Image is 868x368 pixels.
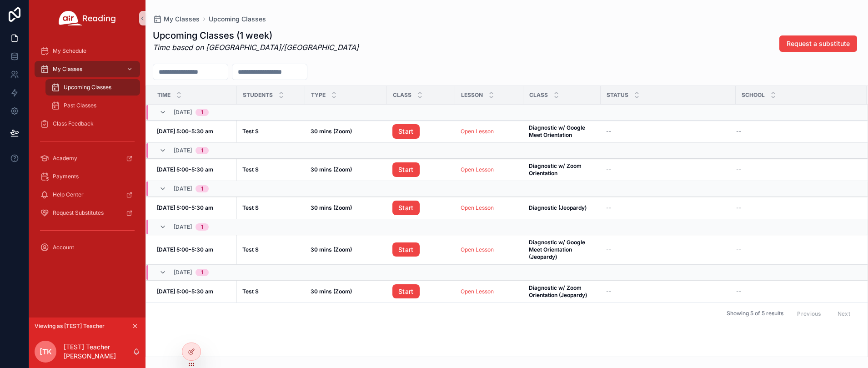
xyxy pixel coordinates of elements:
[157,166,213,173] strong: [DATE] 5:00-5:30 am
[242,128,300,135] a: Test S
[736,128,742,135] span: --
[174,185,192,192] span: [DATE]
[64,343,133,361] p: [TEST] Teacher [PERSON_NAME]
[529,284,595,299] a: Diagnostic w/ Zoom Orientation (Jeopardy)
[157,91,171,99] span: Time
[201,223,203,231] div: 1
[392,162,450,177] a: Start
[53,244,74,251] span: Account
[153,43,359,52] em: Time based on [GEOGRAPHIC_DATA]/[GEOGRAPHIC_DATA]
[606,128,730,135] a: --
[779,35,857,52] button: Request a substitute
[53,191,84,198] span: Help Center
[392,162,420,177] a: Start
[157,204,231,212] a: [DATE] 5:00-5:30 am
[157,246,213,253] strong: [DATE] 5:00-5:30 am
[35,239,140,256] a: Account
[461,166,494,173] a: Open Lesson
[529,124,595,139] a: Diagnostic w/ Google Meet Orientation
[311,204,352,211] strong: 30 mins (Zoom)
[606,128,612,135] span: --
[35,168,140,185] a: Payments
[157,204,213,211] strong: [DATE] 5:00-5:30 am
[392,201,450,215] a: Start
[392,201,420,215] a: Start
[311,288,381,295] a: 30 mins (Zoom)
[311,288,352,295] strong: 30 mins (Zoom)
[392,124,450,139] a: Start
[209,15,266,24] a: Upcoming Classes
[736,204,856,212] a: --
[736,288,742,295] span: --
[53,173,79,180] span: Payments
[35,323,105,330] span: Viewing as [TEST] Teacher
[461,246,494,253] a: Open Lesson
[606,246,612,253] span: --
[606,288,612,295] span: --
[53,209,104,217] span: Request Substitutes
[311,128,352,135] strong: 30 mins (Zoom)
[736,246,856,253] a: --
[201,185,203,192] div: 1
[606,246,730,253] a: --
[35,205,140,221] a: Request Substitutes
[35,43,140,59] a: My Schedule
[45,79,140,96] a: Upcoming Classes
[153,15,200,24] a: My Classes
[242,204,300,212] a: Test S
[157,246,231,253] a: [DATE] 5:00-5:30 am
[529,204,587,211] strong: Diagnostic (Jeopardy)
[529,162,583,176] strong: Diagnostic w/ Zoom Orientation
[311,204,381,212] a: 30 mins (Zoom)
[736,166,856,173] a: --
[242,166,300,173] a: Test S
[606,204,730,212] a: --
[606,166,612,173] span: --
[157,288,231,295] a: [DATE] 5:00-5:30 am
[64,102,96,109] span: Past Classes
[461,128,494,135] a: Open Lesson
[529,239,595,261] a: Diagnostic w/ Google Meet Orientation (Jeopardy)
[727,310,783,317] span: Showing 5 of 5 results
[461,166,518,173] a: Open Lesson
[392,284,420,299] a: Start
[242,288,259,295] strong: Test S
[157,128,213,135] strong: [DATE] 5:00-5:30 am
[461,128,518,135] a: Open Lesson
[242,246,300,253] a: Test S
[529,124,587,138] strong: Diagnostic w/ Google Meet Orientation
[201,147,203,154] div: 1
[736,246,742,253] span: --
[174,223,192,231] span: [DATE]
[59,11,116,25] img: App logo
[157,166,231,173] a: [DATE] 5:00-5:30 am
[311,246,352,253] strong: 30 mins (Zoom)
[529,204,595,212] a: Diagnostic (Jeopardy)
[311,166,381,173] a: 30 mins (Zoom)
[157,128,231,135] a: [DATE] 5:00-5:30 am
[606,204,612,212] span: --
[529,91,548,99] span: Class
[35,187,140,203] a: Help Center
[174,109,192,116] span: [DATE]
[53,155,77,162] span: Academy
[174,269,192,276] span: [DATE]
[392,124,420,139] a: Start
[243,91,273,99] span: Students
[529,162,595,177] a: Diagnostic w/ Zoom Orientation
[311,246,381,253] a: 30 mins (Zoom)
[529,239,587,260] strong: Diagnostic w/ Google Meet Orientation (Jeopardy)
[787,39,850,48] span: Request a substitute
[607,91,628,99] span: Status
[461,288,518,295] a: Open Lesson
[606,288,730,295] a: --
[392,284,450,299] a: Start
[201,109,203,116] div: 1
[45,97,140,114] a: Past Classes
[35,116,140,132] a: Class Feedback
[164,15,200,24] span: My Classes
[311,128,381,135] a: 30 mins (Zoom)
[53,120,94,127] span: Class Feedback
[606,166,730,173] a: --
